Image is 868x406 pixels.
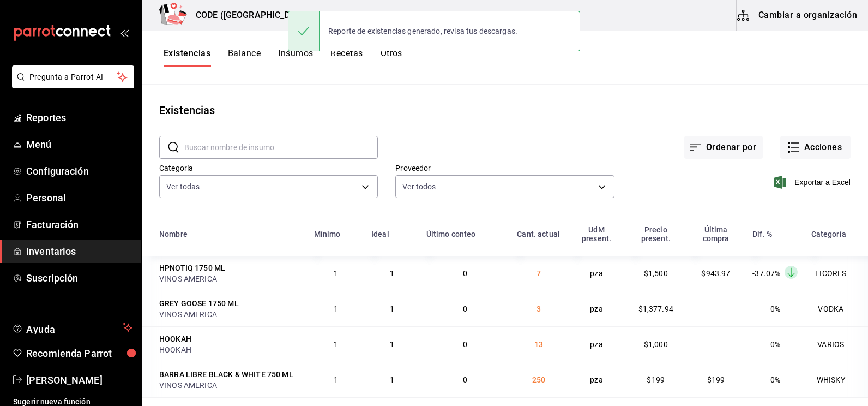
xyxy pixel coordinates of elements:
[26,271,132,285] span: Suscripción
[371,230,389,238] div: Ideal
[334,375,338,384] span: 1
[532,375,545,384] span: 250
[159,164,378,172] label: Categoría
[26,137,132,152] span: Menú
[463,304,467,313] span: 0
[26,244,132,259] span: Inventarios
[159,344,301,355] div: HOOKAH
[8,79,134,91] a: Pregunta a Parrot AI
[805,362,868,397] td: WHISKY
[684,136,763,159] button: Ordenar por
[184,136,378,158] input: Buscar nombre de insumo
[701,269,730,278] span: $943.97
[402,181,436,192] span: Ver todos
[537,304,541,313] span: 3
[330,48,363,67] button: Recetas
[159,333,191,344] div: HOOKAH
[164,48,402,67] div: navigation tabs
[164,48,210,67] button: Existencias
[752,230,772,238] div: Dif. %
[568,362,626,397] td: pza
[166,181,200,192] span: Ver todas
[26,110,132,125] span: Reportes
[517,230,560,238] div: Cant. actual
[381,48,402,67] button: Otros
[26,346,132,361] span: Recomienda Parrot
[644,269,668,278] span: $1,500
[26,321,118,334] span: Ayuda
[638,304,673,313] span: $1,377.94
[26,190,132,205] span: Personal
[707,375,725,384] span: $199
[278,48,313,67] button: Insumos
[334,340,338,349] span: 1
[120,28,129,37] button: open_drawer_menu
[395,164,614,172] label: Proveedor
[26,164,132,178] span: Configuración
[159,309,301,320] div: VINOS AMERICA
[568,256,626,291] td: pza
[26,217,132,232] span: Facturación
[334,269,338,278] span: 1
[632,225,679,243] div: Precio present.
[770,304,780,313] span: 0%
[334,304,338,313] span: 1
[426,230,476,238] div: Último conteo
[534,340,543,349] span: 13
[159,298,239,309] div: GREY GOOSE 1750 ML
[805,291,868,326] td: VODKA
[390,269,394,278] span: 1
[463,340,467,349] span: 0
[770,375,780,384] span: 0%
[805,256,868,291] td: LICORES
[187,9,312,22] h3: CODE ([GEOGRAPHIC_DATA])
[568,291,626,326] td: pza
[159,102,215,118] div: Existencias
[159,380,301,391] div: VINOS AMERICA
[390,304,394,313] span: 1
[780,136,851,159] button: Acciones
[770,340,780,349] span: 0%
[811,230,846,238] div: Categoría
[29,71,117,83] span: Pregunta a Parrot AI
[776,176,851,189] button: Exportar a Excel
[644,340,668,349] span: $1,000
[320,19,526,43] div: Reporte de existencias generado, revisa tus descargas.
[159,273,301,284] div: VINOS AMERICA
[314,230,341,238] div: Mínimo
[26,373,132,387] span: [PERSON_NAME]
[805,326,868,362] td: VARIOS
[463,375,467,384] span: 0
[752,269,780,278] span: -37.07%
[159,230,188,238] div: Nombre
[574,225,619,243] div: UdM present.
[537,269,541,278] span: 7
[390,340,394,349] span: 1
[159,369,293,380] div: BARRA LIBRE BLACK & WHITE 750 ML
[463,269,467,278] span: 0
[159,262,225,273] div: HPNOTIQ 1750 ML
[390,375,394,384] span: 1
[647,375,665,384] span: $199
[228,48,261,67] button: Balance
[12,65,134,88] button: Pregunta a Parrot AI
[692,225,739,243] div: Última compra
[568,326,626,362] td: pza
